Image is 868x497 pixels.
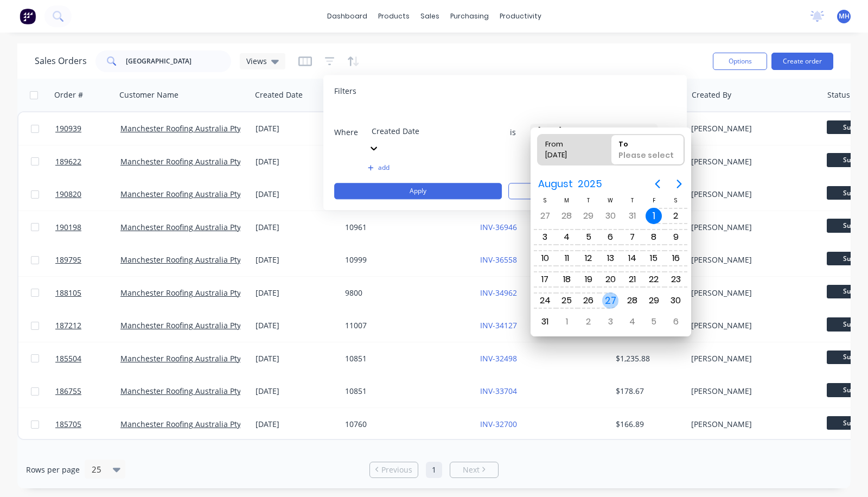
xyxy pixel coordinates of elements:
div: Thursday, August 21, 2025 [624,271,640,288]
a: 190939 [55,112,120,145]
div: Monday, July 28, 2025 [559,208,575,224]
div: M [556,196,578,205]
span: Filters [334,86,356,97]
div: Saturday, August 16, 2025 [668,250,684,266]
span: 190820 [55,189,81,200]
div: Tuesday, August 5, 2025 [580,229,597,245]
div: [PERSON_NAME] [691,222,812,233]
div: [DATE] [256,222,336,233]
div: T [578,196,599,205]
span: Next [463,464,480,475]
div: S [665,196,686,205]
div: [DATE] [256,189,336,200]
div: [DATE] [256,353,336,364]
div: Tuesday, July 29, 2025 [580,208,597,224]
div: Saturday, August 2, 2025 [668,208,684,224]
ul: Pagination [365,462,503,478]
button: Create order [771,53,833,70]
a: 189622 [55,145,120,178]
div: Wednesday, September 3, 2025 [602,314,618,330]
div: Sunday, August 17, 2025 [537,271,553,288]
div: 10760 [345,419,465,430]
div: Monday, August 18, 2025 [559,271,575,288]
span: 186755 [55,386,81,397]
div: Saturday, August 23, 2025 [668,271,684,288]
div: 11007 [345,320,465,331]
div: Tuesday, August 12, 2025 [580,250,597,266]
div: [DATE] [256,288,336,298]
a: INV-32700 [480,419,517,429]
a: 185705 [55,408,120,441]
div: Status [827,90,850,100]
div: S [534,196,556,205]
div: [PERSON_NAME] [691,353,812,364]
div: [DATE] [256,419,336,430]
div: productivity [494,8,547,24]
div: Thursday, August 7, 2025 [624,229,640,245]
div: $178.67 [616,386,679,397]
div: [PERSON_NAME] [691,419,812,430]
button: Clear [508,183,676,199]
div: [DATE] [256,386,336,397]
div: Thursday, August 28, 2025 [624,292,640,309]
a: INV-36946 [480,222,517,232]
div: Tuesday, August 19, 2025 [580,271,597,288]
div: Saturday, August 30, 2025 [668,292,684,309]
input: Search... [126,50,232,72]
span: 2025 [576,174,605,194]
div: Friday, August 8, 2025 [646,229,662,245]
button: Options [713,53,767,70]
a: 186755 [55,375,120,407]
span: 185705 [55,419,81,430]
div: Please select [614,150,680,165]
a: 190820 [55,178,120,211]
div: 10961 [345,222,465,233]
div: Wednesday, August 6, 2025 [602,229,618,245]
a: Next page [450,464,498,475]
div: Created By [692,90,731,100]
a: INV-34127 [480,320,517,330]
div: [PERSON_NAME] [691,386,812,397]
div: Tuesday, September 2, 2025 [580,314,597,330]
div: Order # [54,90,83,100]
span: Previous [381,464,412,475]
div: Sunday, July 27, 2025 [537,208,553,224]
a: INV-34962 [480,288,517,298]
div: Friday, September 5, 2025 [646,314,662,330]
a: INV-36558 [480,254,517,265]
a: Manchester Roofing Australia Pty Ltd [120,189,254,199]
div: T [621,196,643,205]
div: [DATE] [541,150,596,165]
div: Created Date [255,90,303,100]
a: 189795 [55,244,120,276]
div: [DATE] [256,320,336,331]
a: INV-32498 [480,353,517,364]
div: [PERSON_NAME] [691,320,812,331]
div: Monday, August 4, 2025 [559,229,575,245]
div: [PERSON_NAME] [691,156,812,167]
a: Manchester Roofing Australia Pty Ltd [120,156,254,167]
a: Page 1 is your current page [426,462,442,478]
a: INV-33704 [480,386,517,396]
div: Sunday, August 31, 2025 [537,314,553,330]
button: add [368,163,495,172]
div: W [599,196,621,205]
a: Manchester Roofing Australia Pty Ltd [120,320,254,330]
div: To [614,135,680,150]
div: products [373,8,415,24]
div: Monday, September 1, 2025 [559,314,575,330]
a: Manchester Roofing Australia Pty Ltd [120,123,254,133]
div: Thursday, July 31, 2025 [624,208,640,224]
span: MH [839,11,850,21]
img: Factory [20,8,36,24]
a: 188105 [55,277,120,309]
span: August [536,174,576,194]
div: [PERSON_NAME] [691,189,812,200]
a: Manchester Roofing Australia Pty Ltd [120,419,254,429]
div: Wednesday, August 20, 2025 [602,271,618,288]
div: 10851 [345,353,465,364]
div: Friday, August 15, 2025 [646,250,662,266]
div: Friday, August 1, 2025 [646,208,662,224]
div: Monday, August 25, 2025 [559,292,575,309]
button: Next page [668,173,690,195]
